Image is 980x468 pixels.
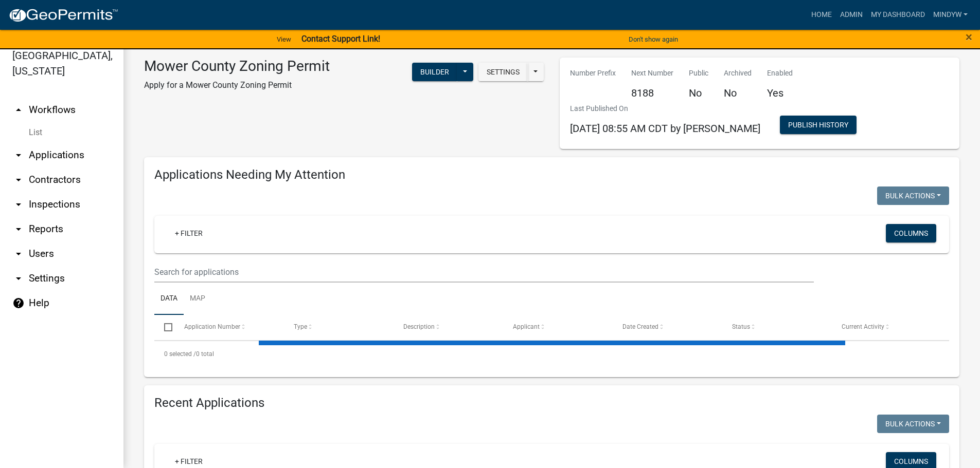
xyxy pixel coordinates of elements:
h5: No [689,87,708,99]
a: Admin [836,5,867,25]
datatable-header-cell: Date Created [613,315,722,340]
i: arrow_drop_down [12,174,25,186]
a: Map [184,283,211,315]
button: Don't show again [625,31,682,48]
p: Last Published On [570,103,760,114]
div: 0 total [154,341,949,367]
button: Settings [478,63,528,81]
button: Bulk Actions [877,415,949,433]
button: Close [966,31,972,43]
datatable-header-cell: Type [283,315,393,340]
p: Public [689,68,708,79]
datatable-header-cell: Applicant [503,315,613,340]
i: arrow_drop_down [12,223,25,235]
i: arrow_drop_down [12,272,25,285]
i: arrow_drop_up [12,104,25,116]
span: Date Created [622,323,658,330]
button: Columns [886,224,936,242]
a: My Dashboard [867,5,929,25]
a: mindyw [929,5,972,25]
datatable-header-cell: Status [722,315,832,340]
span: [DATE] 08:55 AM CDT by [PERSON_NAME] [570,122,760,135]
i: arrow_drop_down [12,248,25,260]
p: Enabled [767,68,793,79]
i: arrow_drop_down [12,198,25,211]
datatable-header-cell: Description [394,315,503,340]
h5: 8188 [631,87,673,99]
span: 0 selected / [164,350,196,358]
button: Bulk Actions [877,186,949,205]
p: Apply for a Mower County Zoning Permit [144,79,330,91]
span: Description [403,323,435,330]
input: Search for applications [154,261,814,283]
span: Applicant [513,323,540,330]
a: + Filter [167,224,211,242]
a: Data [154,283,184,315]
span: Current Activity [842,323,884,330]
h5: No [724,87,752,99]
i: arrow_drop_down [12,149,25,161]
span: Application Number [184,323,240,330]
span: × [966,30,972,44]
a: Home [807,5,836,25]
span: Status [732,323,750,330]
wm-modal-confirm: Workflow Publish History [780,121,857,129]
strong: Contact Support Link! [301,34,380,44]
h4: Recent Applications [154,396,949,410]
p: Next Number [631,68,673,79]
h5: Yes [767,87,793,99]
p: Archived [724,68,752,79]
i: help [12,297,25,309]
h3: Mower County Zoning Permit [144,58,330,75]
datatable-header-cell: Application Number [174,315,283,340]
a: View [273,31,295,48]
datatable-header-cell: Select [154,315,174,340]
h4: Applications Needing My Attention [154,167,949,182]
button: Publish History [780,116,857,134]
span: Type [294,323,307,330]
button: Builder [412,63,457,81]
datatable-header-cell: Current Activity [832,315,941,340]
p: Number Prefix [570,68,616,79]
